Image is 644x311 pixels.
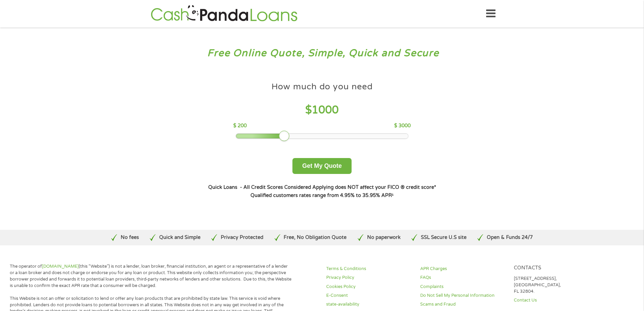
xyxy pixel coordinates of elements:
a: Do Not Sell My Personal Information [420,292,506,299]
a: Contact Us [514,297,600,304]
a: Complaints [420,284,506,290]
a: Privacy Policy [326,274,412,281]
a: E-Consent [326,292,412,299]
p: No fees [121,234,139,241]
h3: Free Online Quote, Simple, Quick and Secure [20,47,625,60]
p: No paperwork [367,234,401,241]
p: SSL Secure U.S site [421,234,467,241]
p: Privacy Protected [221,234,263,241]
p: Quick and Simple [159,234,200,241]
p: Open & Funds 24/7 [487,234,533,241]
a: Terms & Conditions [326,266,412,272]
a: state-availability [326,301,412,308]
a: FAQs [420,274,506,281]
a: Scams and Fraud [420,301,506,308]
a: [DOMAIN_NAME] [42,264,79,269]
p: [STREET_ADDRESS], [GEOGRAPHIC_DATA], FL 32804. [514,275,600,295]
p: $ 3000 [394,122,411,130]
a: APR Charges [420,266,506,272]
span: 1000 [312,104,339,116]
strong: Quick Loans - All Credit Scores Considered [208,184,311,190]
img: GetLoanNow Logo [149,4,300,23]
a: Cookies Policy [326,284,412,290]
h4: Contacts [514,265,600,271]
p: Free, No Obligation Quote [284,234,347,241]
p: $ 200 [233,122,247,130]
strong: Applying does NOT affect your FICO ® credit score* [312,184,436,190]
h4: $ [233,103,411,117]
button: Get My Quote [292,158,352,174]
strong: Qualified customers rates range from 4.95% to 35.95% APR¹ [251,193,393,198]
p: The operator of (this “Website”) is not a lender, loan broker, financial institution, an agent or... [10,263,292,289]
h4: How much do you need [271,81,373,92]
